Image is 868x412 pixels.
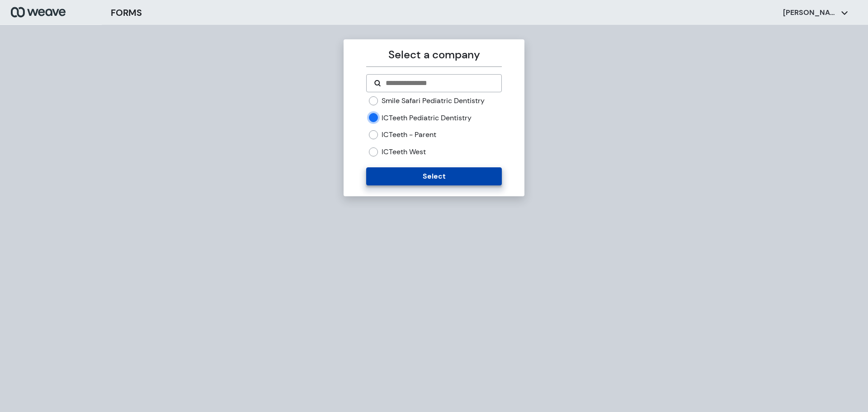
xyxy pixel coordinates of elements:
[385,78,494,89] input: Search
[366,47,501,63] p: Select a company
[783,8,837,18] p: [PERSON_NAME]
[382,130,436,140] label: ICTeeth - Parent
[382,147,426,157] label: ICTeeth West
[366,167,501,185] button: Select
[382,96,485,106] label: Smile Safari Pediatric Dentistry
[382,113,472,123] label: ICTeeth Pediatric Dentistry
[111,6,142,19] h3: FORMS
